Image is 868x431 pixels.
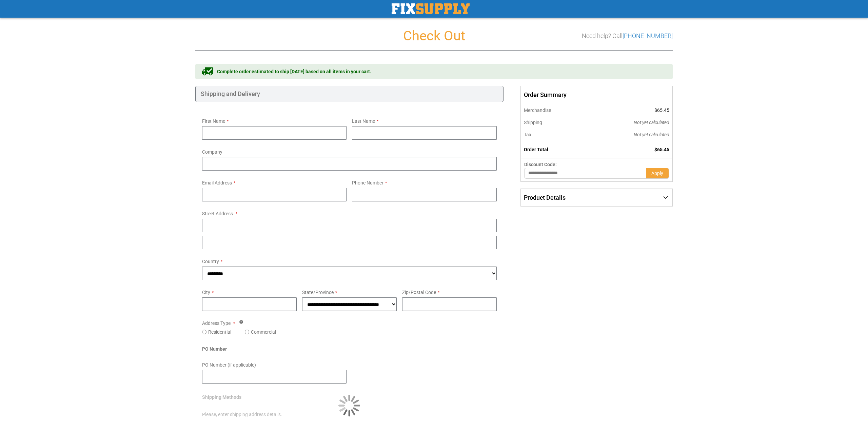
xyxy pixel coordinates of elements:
[654,147,669,152] span: $65.45
[524,162,557,167] span: Discount Code:
[524,120,542,125] span: Shipping
[202,211,233,216] span: Street Address
[202,149,222,155] span: Company
[352,180,383,185] span: Phone Number
[651,171,663,176] span: Apply
[520,129,588,141] th: Tax
[302,290,334,295] span: State/Province
[208,329,231,335] label: Residential
[402,290,436,295] span: Zip/Postal Code
[520,104,588,116] th: Merchandise
[195,86,504,102] div: Shipping and Delivery
[195,28,673,43] h1: Check Out
[634,120,669,125] span: Not yet calculated
[352,118,375,124] span: Last Name
[202,362,256,368] span: PO Number (if applicable)
[251,329,276,335] label: Commercial
[520,86,673,104] span: Order Summary
[202,118,225,124] span: First Name
[623,32,673,39] a: [PHONE_NUMBER]
[202,290,210,295] span: City
[524,147,548,152] strong: Order Total
[654,107,669,113] span: $65.45
[582,33,673,39] h3: Need help? Call
[524,194,566,201] span: Product Details
[202,259,219,264] span: Country
[392,3,470,14] a: store logo
[202,346,497,356] div: PO Number
[202,180,232,185] span: Email Address
[634,132,669,137] span: Not yet calculated
[646,168,669,179] button: Apply
[338,395,360,416] img: Loading...
[392,3,470,14] img: Fix Industrial Supply
[202,320,231,326] span: Address Type
[217,68,371,75] span: Complete order estimated to ship [DATE] based on all items in your cart.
